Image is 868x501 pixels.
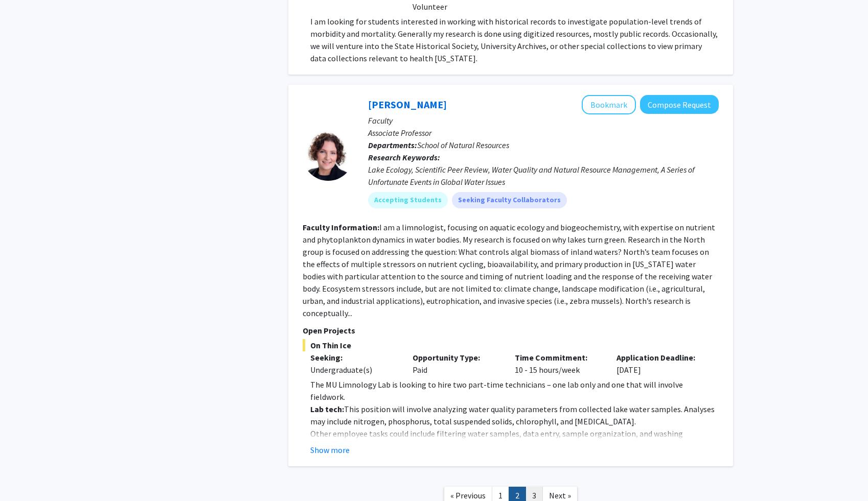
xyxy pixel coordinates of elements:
mat-chip: Seeking Faculty Collaborators [452,192,567,208]
div: Lake Ecology, Scientific Peer Review, Water Quality and Natural Resource Management, A Series of ... [368,163,719,188]
b: Research Keywords: [368,152,440,162]
div: Undergraduate(s) [310,364,397,376]
p: Opportunity Type: [413,351,499,364]
fg-read-more: I am a limnologist, focusing on aquatic ecology and biogeochemistry, with expertise on nutrient a... [303,222,715,318]
b: Departments: [368,140,417,150]
p: Application Deadline: [616,351,703,364]
button: Add Rebecca North to Bookmarks [582,95,636,114]
iframe: Chat [8,455,43,493]
p: I am looking for students interested in working with historical records to investigate population... [310,15,719,64]
div: 10 - 15 hours/week [507,351,609,376]
div: [DATE] [609,351,711,376]
b: Faculty Information: [303,222,379,232]
div: Paid [405,351,507,376]
p: The MU Limnology Lab is looking to hire two part-time technicians – one lab only and one that wil... [310,378,719,403]
span: « Previous [450,490,486,500]
button: Show more [310,444,350,456]
span: On Thin Ice [303,339,719,351]
span: School of Natural Resources [417,140,509,150]
p: This position will involve analyzing water quality parameters from collected lake water samples. ... [310,403,719,427]
span: Next » [549,490,571,500]
p: Associate Professor [368,127,719,139]
strong: Lab tech: [310,404,344,414]
a: [PERSON_NAME] [368,98,447,111]
button: Compose Request to Rebecca North [640,95,719,114]
mat-chip: Accepting Students [368,192,448,208]
p: Time Commitment: [515,351,602,364]
p: Open Projects [303,324,719,337]
p: Seeking: [310,351,397,364]
p: Faculty [368,114,719,127]
p: Other employee tasks could include filtering water samples, data entry, sample organization, and ... [310,427,719,452]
